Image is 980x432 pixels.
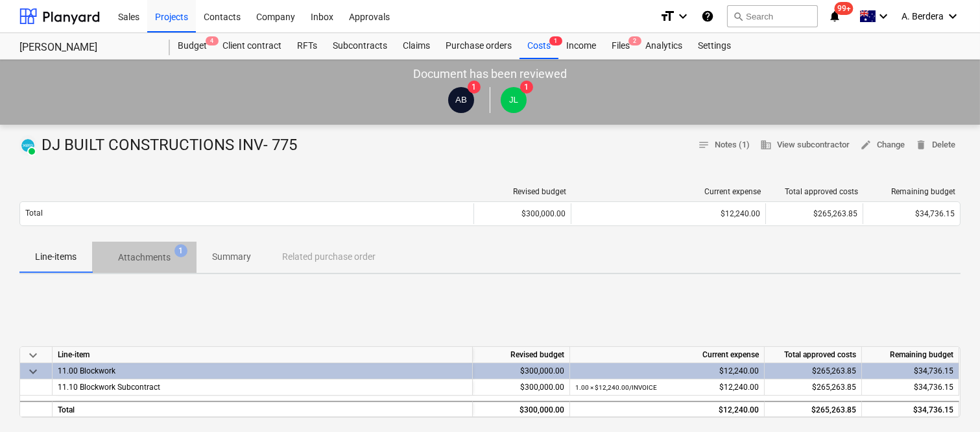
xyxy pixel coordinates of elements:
[35,250,77,264] p: Line-items
[862,347,959,363] div: Remaining budget
[455,95,467,105] span: AB
[914,383,953,392] span: $34,736.15
[628,36,641,45] span: 2
[473,363,570,379] div: $300,000.00
[448,87,474,113] div: Alberto Berdera
[19,135,36,156] div: Invoice has been synced with Xero and its status is currently PAID
[289,33,325,59] a: RFTs
[860,139,872,151] span: edit
[835,2,854,15] span: 99+
[862,363,959,379] div: $34,736.15
[473,379,570,396] div: $300,000.00
[118,251,171,264] p: Attachments
[438,33,520,59] a: Purchase orders
[215,33,289,59] a: Client contract
[558,33,604,59] a: Income
[876,8,891,24] i: keyboard_arrow_down
[690,33,739,59] a: Settings
[413,66,567,82] p: Document has been reviewed
[520,81,533,94] span: 1
[915,370,980,432] iframe: Chat Widget
[501,87,527,113] div: Joseph Licastro
[25,364,41,379] span: keyboard_arrow_down
[915,209,955,218] span: $34,736.15
[915,139,927,151] span: delete
[21,139,34,152] img: xero.svg
[468,81,481,94] span: 1
[25,208,43,219] p: Total
[915,138,955,153] span: Delete
[549,36,562,45] span: 1
[812,383,856,392] span: $265,263.85
[862,401,959,417] div: $34,736.15
[575,363,759,379] div: $12,240.00
[206,36,219,45] span: 4
[25,348,41,363] span: keyboard_arrow_down
[755,135,855,155] button: View subcontractor
[325,33,395,59] a: Subcontracts
[575,379,759,396] div: $12,240.00
[760,138,850,153] span: View subcontractor
[675,8,691,24] i: keyboard_arrow_down
[902,11,944,21] span: A. Berdera
[570,347,765,363] div: Current expense
[575,402,759,418] div: $12,240.00
[855,135,910,155] button: Change
[698,139,710,151] span: notes
[727,5,818,27] button: Search
[660,8,675,24] i: format_size
[509,95,518,105] span: JL
[860,138,905,153] span: Change
[765,401,862,417] div: $265,263.85
[473,347,570,363] div: Revised budget
[58,363,467,379] div: 11.00 Blockwork
[604,33,638,59] a: Files2
[945,8,961,24] i: keyboard_arrow_down
[638,33,690,59] a: Analytics
[170,33,215,59] a: Budget4
[577,209,760,218] div: $12,240.00
[212,250,251,264] p: Summary
[910,135,961,155] button: Delete
[733,11,743,21] span: search
[473,401,570,417] div: $300,000.00
[19,41,154,55] div: [PERSON_NAME]
[577,187,761,196] div: Current expense
[19,135,302,156] div: DJ BUILT CONSTRUCTIONS INV- 775
[53,401,473,417] div: Total
[698,138,750,153] span: Notes (1)
[58,383,160,392] span: 11.10 Blockwork Subcontract
[604,33,638,59] div: Files
[868,187,955,196] div: Remaining budget
[53,347,473,363] div: Line-item
[174,244,187,257] span: 1
[520,33,558,59] div: Costs
[693,135,755,155] button: Notes (1)
[765,203,863,224] div: $265,263.85
[765,347,862,363] div: Total approved costs
[765,363,862,379] div: $265,263.85
[520,33,558,59] a: Costs1
[701,8,714,24] i: Knowledge base
[479,187,566,196] div: Revised budget
[760,139,772,151] span: business
[170,33,215,59] div: Budget
[575,384,657,391] small: 1.00 × $12,240.00 / INVOICE
[395,33,438,59] a: Claims
[771,187,858,196] div: Total approved costs
[828,8,841,24] i: notifications
[473,203,571,224] div: $300,000.00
